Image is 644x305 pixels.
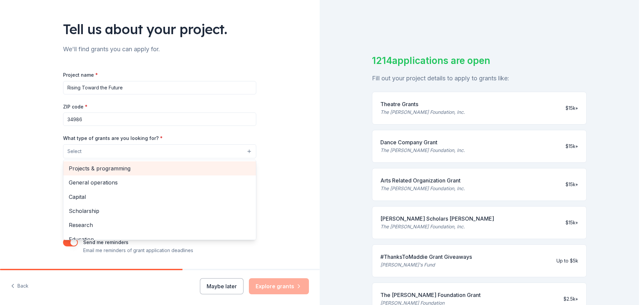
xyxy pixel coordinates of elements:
[69,193,251,201] span: Capital
[69,164,251,173] span: Projects & programming
[63,144,256,158] button: Select
[63,160,256,240] div: Select
[69,207,251,215] span: Scholarship
[69,221,251,229] span: Research
[69,235,251,244] span: Education
[69,178,251,187] span: General operations
[67,147,82,155] span: Select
